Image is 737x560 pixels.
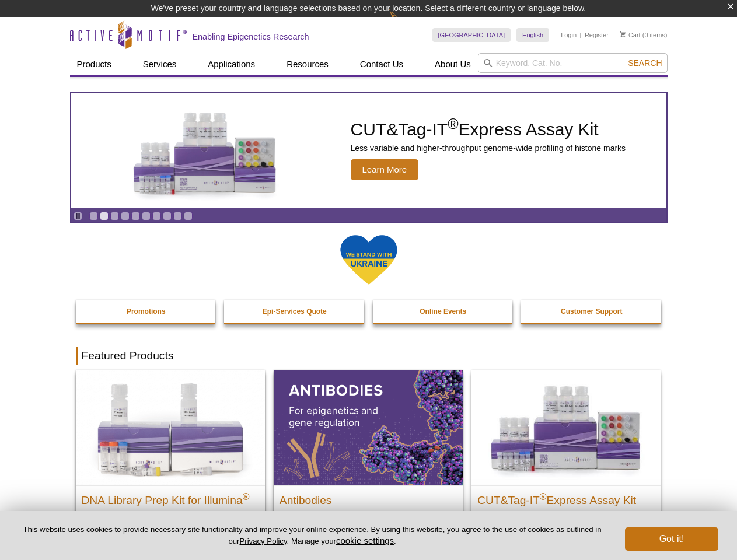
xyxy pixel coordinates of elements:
strong: Promotions [127,307,166,316]
span: Learn More [351,159,419,180]
a: Epi-Services Quote [224,300,365,323]
a: Products [70,53,118,75]
strong: Epi-Services Quote [263,307,327,316]
a: Services [136,53,184,75]
a: Go to slide 9 [173,212,182,220]
sup: ® [448,116,458,132]
a: Resources [280,53,336,75]
button: Got it! [625,527,718,551]
a: Register [585,31,609,39]
article: CUT&Tag-IT Express Assay Kit [71,93,666,208]
img: We Stand With Ukraine [340,234,398,286]
a: CUT&Tag-IT® Express Assay Kit CUT&Tag-IT®Express Assay Kit Less variable and higher-throughput ge... [471,370,661,547]
button: Search [624,58,665,68]
a: CUT&Tag-IT Express Assay Kit CUT&Tag-IT®Express Assay Kit Less variable and higher-throughput gen... [71,93,666,208]
a: Go to slide 7 [152,212,161,220]
a: Login [561,31,577,39]
h2: CUT&Tag-IT Express Assay Kit [351,121,626,138]
a: Online Events [373,300,514,323]
a: [GEOGRAPHIC_DATA] [432,28,511,42]
h2: DNA Library Prep Kit for Illumina [82,489,259,506]
sup: ® [540,491,547,501]
a: English [516,28,549,42]
li: | [580,28,582,42]
img: Change Here [389,9,420,36]
a: About Us [428,53,478,75]
a: Go to slide 3 [110,212,119,220]
img: CUT&Tag-IT Express Assay Kit [109,86,301,215]
a: Go to slide 10 [184,212,193,220]
a: DNA Library Prep Kit for Illumina DNA Library Prep Kit for Illumina® Dual Index NGS Kit for ChIP-... [76,370,265,559]
img: All Antibodies [274,370,463,485]
img: Your Cart [620,32,626,37]
img: DNA Library Prep Kit for Illumina [76,370,265,485]
button: cookie settings [336,535,394,545]
h2: Enabling Epigenetics Research [193,32,309,42]
p: Less variable and higher-throughput genome-wide profiling of histone marks [351,143,626,153]
a: All Antibodies Antibodies Application-tested antibodies for ChIP, CUT&Tag, and CUT&RUN. [274,370,463,547]
a: Toggle autoplay [74,212,82,220]
a: Go to slide 5 [131,212,140,220]
img: CUT&Tag-IT® Express Assay Kit [471,370,661,485]
a: Contact Us [353,53,410,75]
h2: Featured Products [76,347,662,365]
h2: CUT&Tag-IT Express Assay Kit [477,489,655,506]
a: Go to slide 8 [163,212,172,220]
li: (0 items) [620,28,668,42]
span: Search [628,58,662,68]
h2: Antibodies [280,489,457,506]
a: Go to slide 6 [142,212,151,220]
sup: ® [243,491,250,501]
a: Go to slide 2 [100,212,109,220]
input: Keyword, Cat. No. [478,53,668,73]
a: Applications [201,53,262,75]
a: Cart [620,31,641,39]
a: Promotions [76,300,217,323]
a: Privacy Policy [239,537,287,545]
a: Go to slide 1 [89,212,98,220]
strong: Online Events [420,307,466,316]
a: Go to slide 4 [121,212,130,220]
p: This website uses cookies to provide necessary site functionality and improve your online experie... [19,524,606,547]
strong: Customer Support [561,307,622,316]
a: Customer Support [521,300,662,323]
